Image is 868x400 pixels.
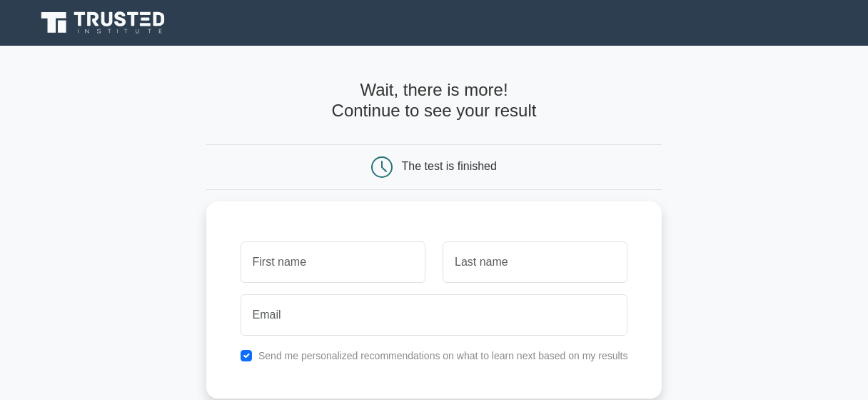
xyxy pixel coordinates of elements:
[206,80,662,121] h4: Wait, there is more! Continue to see your result
[443,241,627,283] input: Last name
[258,350,628,361] label: Send me personalized recommendations on what to learn next based on my results
[241,294,628,336] input: Email
[402,160,497,172] div: The test is finished
[241,241,425,283] input: First name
